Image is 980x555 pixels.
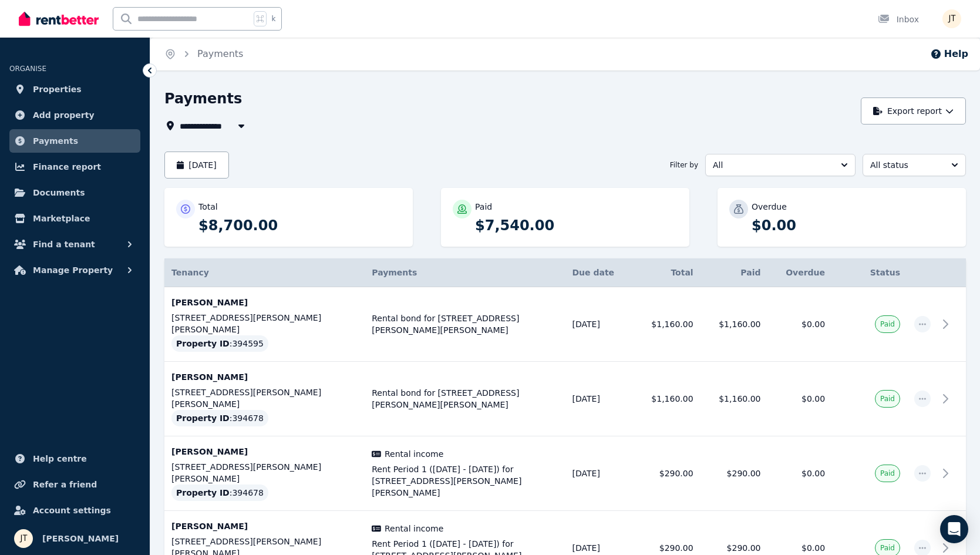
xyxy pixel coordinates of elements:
button: [DATE] [164,152,229,179]
td: $1,160.00 [701,287,768,362]
span: Finance report [33,160,101,174]
p: [STREET_ADDRESS][PERSON_NAME][PERSON_NAME] [171,461,358,485]
span: All [713,159,831,171]
p: Overdue [752,201,787,213]
span: Payments [372,268,417,277]
span: $0.00 [801,319,825,329]
p: $7,540.00 [475,216,678,235]
span: Rental bond for [STREET_ADDRESS][PERSON_NAME][PERSON_NAME] [372,312,558,336]
th: Paid [701,258,768,287]
span: ORGANISE [9,65,46,73]
a: Refer a friend [9,473,140,496]
td: $1,160.00 [633,287,701,362]
span: Property ID [176,487,230,499]
p: [STREET_ADDRESS][PERSON_NAME][PERSON_NAME] [171,312,358,335]
a: Help centre [9,447,140,470]
a: Documents [9,181,140,204]
button: All [705,154,856,176]
span: All status [870,159,942,171]
span: $0.00 [801,394,825,403]
span: Documents [33,186,85,200]
span: Property ID [176,338,230,349]
span: Properties [33,82,82,96]
span: Rental income [385,523,443,534]
p: [PERSON_NAME] [171,520,358,532]
span: Paid [880,543,895,553]
img: Jamie Taylor [942,9,961,28]
div: Open Intercom Messenger [940,515,968,543]
div: : 394678 [171,410,268,426]
span: Refer a friend [33,477,97,492]
span: Rental bond for [STREET_ADDRESS][PERSON_NAME][PERSON_NAME] [372,387,558,411]
span: Property ID [176,412,230,424]
a: Marketplace [9,207,140,230]
button: Export report [861,97,966,125]
th: Total [633,258,701,287]
span: Filter by [670,160,698,170]
span: Payments [33,134,78,148]
p: Total [198,201,218,213]
span: $0.00 [801,543,825,553]
span: k [271,14,275,23]
img: Jamie Taylor [14,529,33,548]
h1: Payments [164,89,242,108]
td: $290.00 [701,436,768,511]
button: Find a tenant [9,233,140,256]
span: Paid [880,394,895,403]
span: Paid [880,469,895,478]
p: [PERSON_NAME] [171,446,358,458]
p: $0.00 [752,216,954,235]
td: [DATE] [565,436,633,511]
button: Manage Property [9,258,140,282]
span: Marketplace [33,211,90,226]
nav: Breadcrumb [150,38,257,70]
a: Finance report [9,155,140,179]
span: Add property [33,108,95,122]
button: All status [863,154,966,176]
th: Tenancy [164,258,365,287]
p: Paid [475,201,492,213]
span: [PERSON_NAME] [42,532,119,546]
th: Overdue [767,258,832,287]
span: Find a tenant [33,237,95,251]
div: : 394595 [171,335,268,352]
th: Due date [565,258,633,287]
a: Properties [9,78,140,101]
span: $0.00 [801,469,825,478]
td: $1,160.00 [701,362,768,436]
a: Add property [9,103,140,127]
span: Rent Period 1 ([DATE] - [DATE]) for [STREET_ADDRESS][PERSON_NAME][PERSON_NAME] [372,463,558,499]
div: Inbox [878,14,919,25]
p: $8,700.00 [198,216,401,235]
td: [DATE] [565,362,633,436]
button: Help [930,47,968,61]
span: Rental income [385,448,443,460]
a: Payments [9,129,140,153]
img: RentBetter [19,10,99,28]
th: Status [832,258,907,287]
span: Account settings [33,503,111,517]
div: : 394678 [171,485,268,501]
p: [STREET_ADDRESS][PERSON_NAME][PERSON_NAME] [171,386,358,410]
td: $290.00 [633,436,701,511]
td: $1,160.00 [633,362,701,436]
p: [PERSON_NAME] [171,297,358,308]
td: [DATE] [565,287,633,362]
p: [PERSON_NAME] [171,371,358,383]
span: Manage Property [33,263,113,277]
a: Payments [197,48,243,59]
span: Help centre [33,452,87,466]
a: Account settings [9,499,140,522]
span: Paid [880,319,895,329]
